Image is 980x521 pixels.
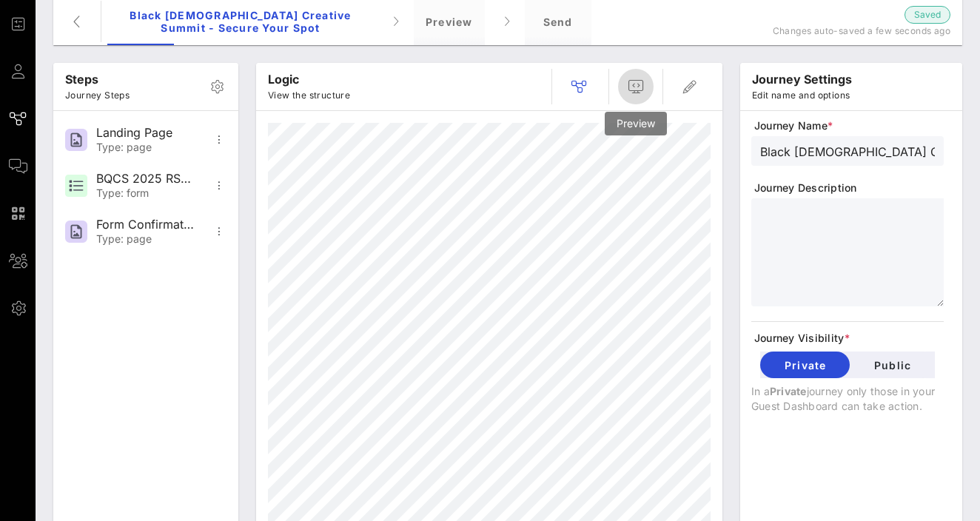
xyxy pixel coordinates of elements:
span: Journey Name [754,118,944,133]
p: View the structure [268,88,350,103]
p: Logic [268,70,350,88]
span: Private [770,385,807,397]
div: Form Confirmation [96,218,194,232]
div: BQCS 2025 RSVP FORM [96,172,194,186]
p: In a journey only those in your Guest Dashboard can take action. [751,384,944,414]
p: Changes auto-saved a few seconds ago [765,24,950,38]
div: Type: form [96,187,194,200]
div: Landing Page [96,126,194,140]
span: Saved [914,7,941,22]
span: Journey Visibility [754,331,944,346]
button: Public [850,352,935,378]
p: journey settings [752,70,852,88]
div: Type: page [96,141,194,154]
p: Edit name and options [752,88,852,103]
p: Steps [65,70,130,88]
span: Journey Description [754,181,944,195]
span: Public [862,359,923,372]
span: Private [772,359,838,372]
p: Journey Steps [65,88,130,103]
button: Private [760,352,850,378]
div: Type: page [96,233,194,246]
